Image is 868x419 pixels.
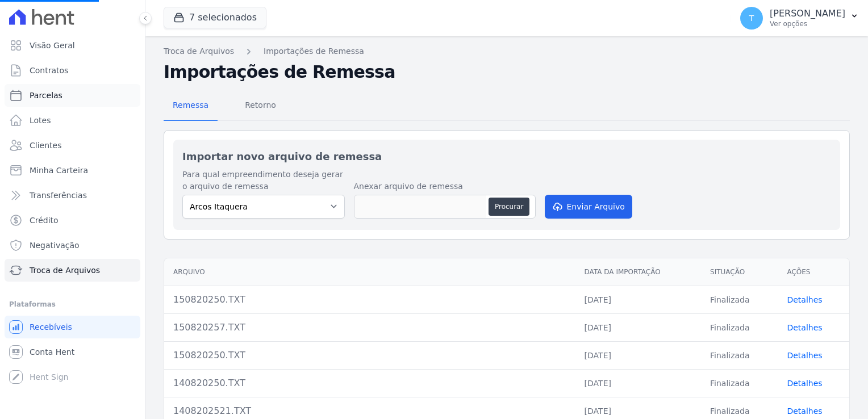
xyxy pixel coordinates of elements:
[787,295,822,304] a: Detalhes
[701,369,778,397] td: Finalizada
[778,258,849,286] th: Ações
[30,40,75,51] span: Visão Geral
[30,215,59,226] span: Crédito
[164,7,266,28] button: 7 selecionados
[173,293,566,307] div: 150820250.TXT
[164,45,234,57] a: Troca de Arquivos
[164,258,575,286] th: Arquivo
[5,159,140,182] a: Minha Carteira
[236,91,285,121] a: Retorno
[30,240,80,251] span: Negativação
[173,404,566,418] div: 1408202521.TXT
[5,341,140,363] a: Conta Hent
[701,341,778,369] td: Finalizada
[575,369,701,397] td: [DATE]
[30,165,88,176] span: Minha Carteira
[575,313,701,341] td: [DATE]
[575,286,701,313] td: [DATE]
[173,321,566,334] div: 150820257.TXT
[30,140,61,151] span: Clientes
[173,376,566,390] div: 140820250.TXT
[264,45,364,57] a: Importações de Remessa
[5,134,140,157] a: Clientes
[5,316,140,338] a: Recebíveis
[30,321,72,333] span: Recebíveis
[5,84,140,107] a: Parcelas
[5,109,140,132] a: Lotes
[5,184,140,207] a: Transferências
[173,349,566,362] div: 150820250.TXT
[5,234,140,257] a: Negativação
[5,59,140,82] a: Contratos
[575,341,701,369] td: [DATE]
[787,323,822,332] a: Detalhes
[701,313,778,341] td: Finalizada
[238,94,283,116] span: Retorno
[701,286,778,313] td: Finalizada
[30,90,62,101] span: Parcelas
[5,259,140,282] a: Troca de Arquivos
[30,190,87,201] span: Transferências
[182,169,345,192] label: Para qual empreendimento deseja gerar o arquivo de remessa
[787,379,822,388] a: Detalhes
[354,181,536,192] label: Anexar arquivo de remessa
[164,91,218,121] a: Remessa
[164,62,850,82] h2: Importações de Remessa
[770,19,845,28] p: Ver opções
[5,209,140,232] a: Crédito
[749,14,754,22] span: T
[787,407,822,416] a: Detalhes
[182,149,831,164] h2: Importar novo arquivo de remessa
[731,2,868,34] button: T [PERSON_NAME] Ver opções
[5,34,140,57] a: Visão Geral
[701,258,778,286] th: Situação
[9,298,136,311] div: Plataformas
[164,45,850,57] nav: Breadcrumb
[787,351,822,360] a: Detalhes
[30,115,51,126] span: Lotes
[575,258,701,286] th: Data da Importação
[30,265,100,276] span: Troca de Arquivos
[489,198,529,216] button: Procurar
[545,195,632,219] button: Enviar Arquivo
[770,8,845,19] p: [PERSON_NAME]
[166,94,215,116] span: Remessa
[30,346,74,358] span: Conta Hent
[30,65,68,76] span: Contratos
